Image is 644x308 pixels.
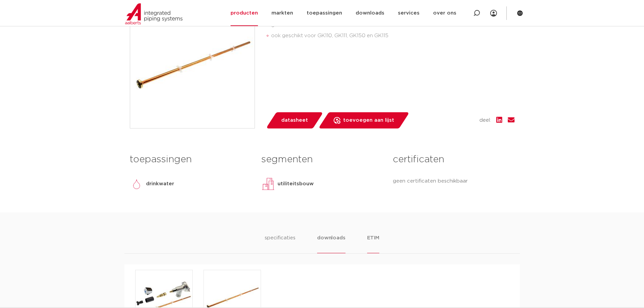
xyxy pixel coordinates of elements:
p: geen certificaten beschikbaar [393,177,514,185]
a: datasheet [266,112,323,128]
img: Product Image for VSH Aqua-Secure spil met klep [130,4,255,128]
span: deel: [479,116,491,124]
img: drinkwater [130,177,143,191]
li: ETIM [367,234,379,253]
li: specificaties [265,234,295,253]
p: drinkwater [146,180,174,188]
img: utiliteitsbouw [261,177,275,191]
h3: toepassingen [130,153,251,166]
h3: segmenten [261,153,383,166]
span: toevoegen aan lijst [343,115,394,126]
span: datasheet [281,115,308,126]
li: ook geschikt voor GK110, GK111, GK150 en GK115 [271,30,515,41]
p: utiliteitsbouw [278,180,314,188]
h3: certificaten [393,153,514,166]
li: downloads [317,234,345,253]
